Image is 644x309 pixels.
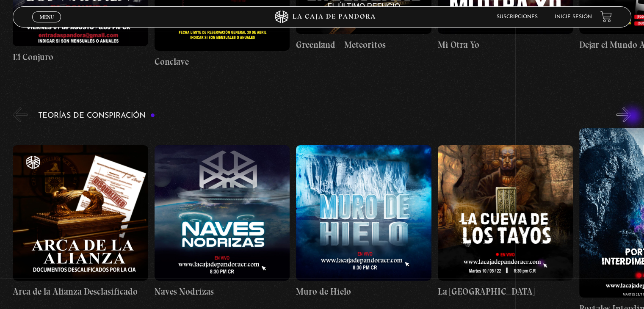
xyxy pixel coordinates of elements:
h4: Greenland – Meteoritos [296,38,431,52]
h4: Naves Nodrizas [155,285,290,298]
span: Menu [40,14,54,19]
h3: Teorías de Conspiración [38,112,155,120]
h4: Arca de la Alianza Desclasificado [13,285,148,298]
button: Previous [13,107,28,122]
h4: Mi Otra Yo [438,38,573,52]
a: View your shopping cart [600,11,612,22]
h4: El Conjuro [13,50,148,64]
a: Inicie sesión [555,14,592,19]
h4: Muro de Hielo [296,285,431,298]
h4: La [GEOGRAPHIC_DATA] [438,285,573,298]
a: Suscripciones [497,14,538,19]
button: Next [616,107,631,122]
span: Cerrar [37,21,57,27]
h4: Conclave [155,55,290,69]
